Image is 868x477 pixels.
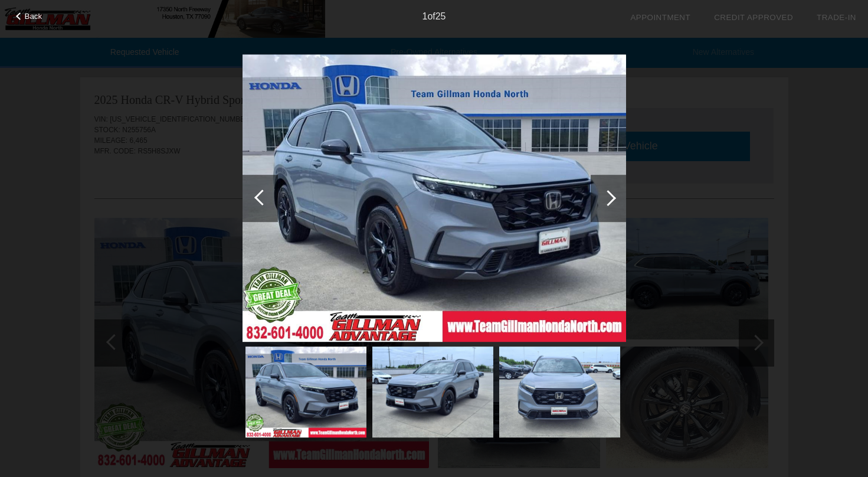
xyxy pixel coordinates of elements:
[499,347,620,437] img: image.aspx
[422,11,427,21] span: 1
[243,54,626,342] img: image.aspx
[372,347,493,437] img: image.aspx
[435,11,446,21] span: 25
[245,347,366,437] img: image.aspx
[630,13,690,22] a: Appointment
[817,13,856,22] a: Trade-In
[714,13,793,22] a: Credit Approved
[25,12,42,21] span: Back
